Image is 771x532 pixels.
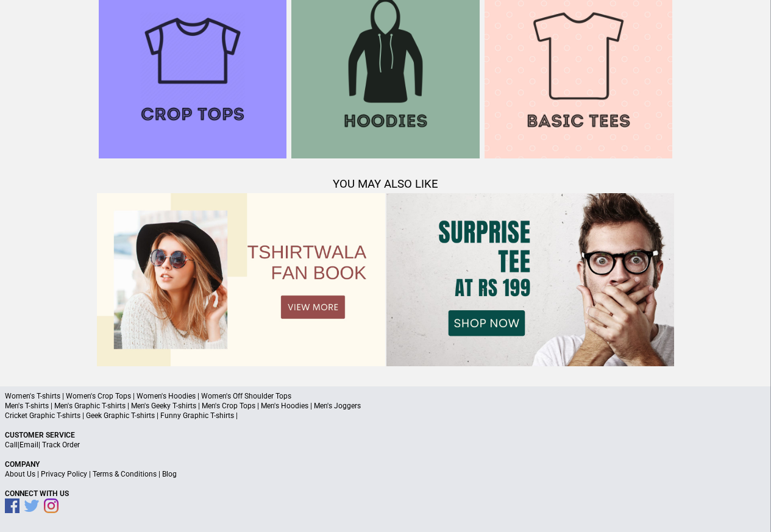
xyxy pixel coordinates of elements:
[5,459,766,469] p: Company
[5,470,35,478] a: About Us
[5,411,766,420] p: Cricket Graphic T-shirts | Geek Graphic T-shirts | Funny Graphic T-shirts |
[42,441,80,449] a: Track Order
[5,489,766,498] p: Connect With Us
[5,469,766,479] p: | | |
[41,470,87,478] a: Privacy Policy
[5,441,18,449] a: Call
[5,440,766,450] p: | |
[162,470,177,478] a: Blog
[333,177,438,191] span: YOU MAY ALSO LIKE
[93,470,157,478] a: Terms & Conditions
[5,391,766,401] p: Women's T-shirts | Women's Crop Tops | Women's Hoodies | Women's Off Shoulder Tops
[5,430,766,440] p: Customer Service
[5,401,766,411] p: Men's T-shirts | Men's Graphic T-shirts | Men's Geeky T-shirts | Men's Crop Tops | Men's Hoodies ...
[20,441,38,449] a: Email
